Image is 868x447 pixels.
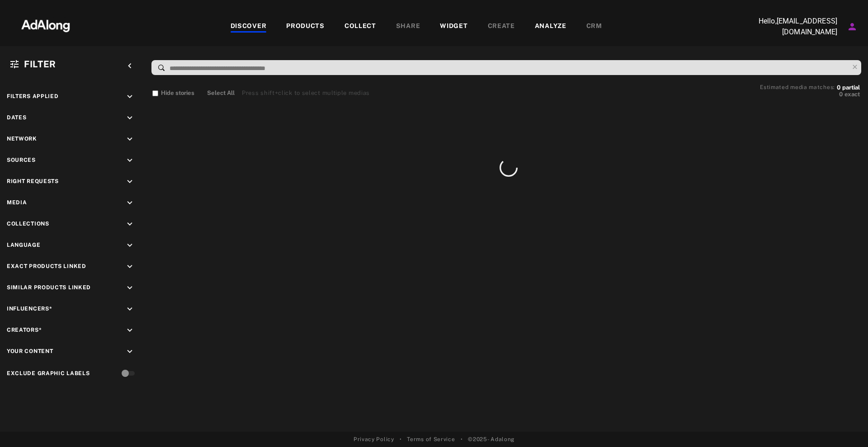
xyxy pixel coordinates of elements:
[24,59,56,70] span: Filter
[7,221,49,227] span: Collections
[7,199,27,206] span: Media
[7,157,36,163] span: Sources
[152,89,194,98] button: Hide stories
[7,136,37,142] span: Network
[7,327,42,333] span: Creators*
[7,348,53,354] span: Your Content
[125,283,135,293] i: keyboard_arrow_down
[125,198,135,208] i: keyboard_arrow_down
[125,240,135,250] i: keyboard_arrow_down
[125,177,135,187] i: keyboard_arrow_down
[823,404,868,447] iframe: Chat Widget
[837,84,840,91] span: 0
[837,85,860,90] button: 0partial
[461,435,463,443] span: •
[125,304,135,314] i: keyboard_arrow_down
[407,435,455,443] a: Terms of Service
[125,325,135,335] i: keyboard_arrow_down
[7,178,59,184] span: Right Requests
[7,263,86,269] span: Exact Products Linked
[823,404,868,447] div: Widget de chat
[286,21,325,32] div: PRODUCTS
[7,284,91,291] span: Similar Products Linked
[396,21,420,32] div: SHARE
[242,89,370,98] div: Press shift+click to select multiple medias
[7,242,41,248] span: Language
[125,262,135,272] i: keyboard_arrow_down
[354,435,394,443] a: Privacy Policy
[125,92,135,102] i: keyboard_arrow_down
[440,21,467,32] div: WIDGET
[760,90,860,99] button: 0exact
[7,369,90,377] div: Exclude Graphic Labels
[747,16,837,38] p: Hello, [EMAIL_ADDRESS][DOMAIN_NAME]
[7,114,27,121] span: Dates
[125,113,135,123] i: keyboard_arrow_down
[125,347,135,357] i: keyboard_arrow_down
[231,21,267,32] div: DISCOVER
[468,435,514,443] span: © 2025 - Adalong
[344,21,376,32] div: COLLECT
[760,84,835,90] span: Estimated media matches:
[488,21,515,32] div: CREATE
[7,93,59,99] span: Filters applied
[400,435,402,443] span: •
[207,89,235,98] button: Select All
[125,155,135,165] i: keyboard_arrow_down
[7,306,52,312] span: Influencers*
[125,219,135,229] i: keyboard_arrow_down
[844,19,860,34] button: Account settings
[535,21,566,32] div: ANALYZE
[125,61,135,71] i: keyboard_arrow_left
[125,134,135,144] i: keyboard_arrow_down
[586,21,602,32] div: CRM
[839,91,843,98] span: 0
[6,11,85,38] img: 63233d7d88ed69de3c212112c67096b6.png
